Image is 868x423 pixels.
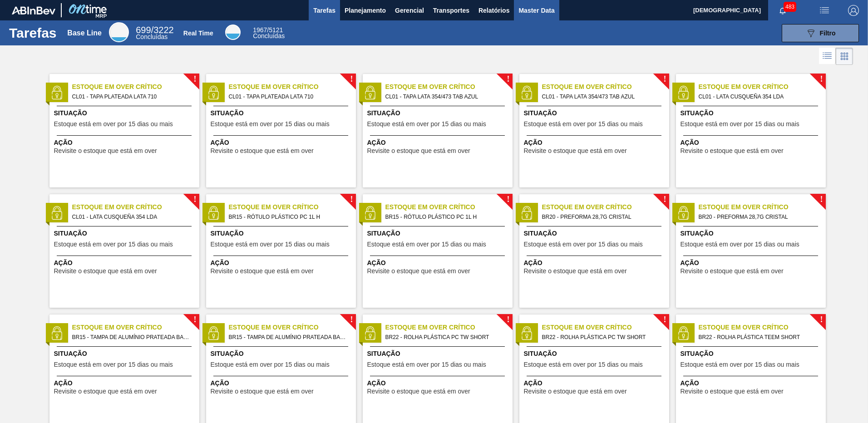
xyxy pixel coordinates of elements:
span: ! [663,76,666,83]
span: Estoque em Over Crítico [229,202,356,212]
span: CL01 - LATA CUSQUEÑA 354 LDA [72,212,192,222]
span: Estoque está em over por 15 dias ou mais [211,241,330,248]
span: Situação [54,108,197,118]
img: status [363,326,377,340]
span: Estoque está em over por 15 dias ou mais [367,121,486,128]
span: BR15 - TAMPA DE ALUMÍNIO PRATEADA BALL CDL [72,332,192,342]
span: ! [193,76,196,83]
img: TNhmsLtSVTkK8tSr43FrP2fwEKptu5GPRR3wAAAABJRU5ErkJggg== [12,6,55,15]
div: Visão em Cards [836,48,853,65]
span: CL01 - TAPA PLATEADA LATA 710 [229,92,349,102]
span: ! [820,76,823,83]
span: Revisite o estoque que está em over [54,268,157,275]
span: Revisite o estoque que está em over [211,388,314,395]
img: Logout [848,5,859,16]
img: status [50,326,64,340]
span: Ação [211,138,354,148]
div: Base Line [136,26,173,40]
img: status [207,326,220,340]
span: Situação [524,108,667,118]
span: BR20 - PREFORMA 28,7G CRISTAL [699,212,819,222]
span: Situação [367,349,510,359]
span: Estoque está em over por 15 dias ou mais [524,241,643,248]
span: CL01 - TAPA PLATEADA LATA 710 [72,92,192,102]
div: Visão em Lista [819,48,836,65]
span: Estoque está em over por 15 dias ou mais [524,121,643,128]
div: Real Time [253,27,285,39]
div: Base Line [109,22,129,42]
span: Relatórios [478,5,509,16]
span: Situação [54,229,197,238]
span: Estoque está em over por 15 dias ou mais [211,361,330,368]
span: Revisite o estoque que está em over [681,148,784,154]
span: Tarefas [313,5,335,16]
span: / 3222 [136,25,173,35]
img: status [520,326,533,340]
span: Revisite o estoque que está em over [54,148,157,154]
span: BR22 - ROLHA PLÁSTICA PC TW SHORT [385,332,505,342]
span: CL01 - TAPA LATA 354/473 TAB AZUL [542,92,662,102]
span: BR22 - ROLHA PLÁSTICA TEEM SHORT [699,332,819,342]
span: ! [507,316,509,323]
button: Filtro [782,24,859,42]
span: Estoque está em over por 15 dias ou mais [681,361,799,368]
span: Estoque em Over Crítico [72,323,199,332]
span: Situação [367,229,510,238]
span: Ação [211,379,354,388]
span: Ação [681,138,824,148]
div: Base Line [67,29,102,37]
span: Revisite o estoque que está em over [54,388,157,395]
span: Ação [681,379,824,388]
span: ! [507,76,509,83]
span: ! [350,196,353,203]
span: Estoque está em over por 15 dias ou mais [54,361,173,368]
span: Situação [367,108,510,118]
span: Planejamento [345,5,386,16]
span: BR15 - TAMPA DE ALUMÍNIO PRATEADA BALL CDL [229,332,349,342]
img: status [520,206,533,220]
span: ! [193,316,196,323]
span: Revisite o estoque que está em over [524,148,627,154]
span: Situação [211,349,354,359]
span: Ação [681,258,824,268]
img: status [363,206,377,220]
img: status [363,86,377,99]
span: Situação [54,349,197,359]
span: Estoque em Over Crítico [229,82,356,92]
span: BR15 - RÓTULO PLÁSTICO PC 1L H [229,212,349,222]
img: userActions [819,5,830,16]
span: ! [820,316,823,323]
span: Revisite o estoque que está em over [681,388,784,395]
button: Notificações [768,4,797,17]
span: CL01 - TAPA LATA 354/473 TAB AZUL [385,92,505,102]
span: Estoque está em over por 15 dias ou mais [524,361,643,368]
span: Estoque em Over Crítico [699,82,826,92]
span: Revisite o estoque que está em over [211,268,314,275]
h1: Tarefas [9,28,57,38]
span: Situação [681,349,824,359]
span: Estoque em Over Crítico [385,82,513,92]
span: Ação [524,138,667,148]
span: Revisite o estoque que está em over [367,388,470,395]
span: Ação [54,258,197,268]
span: Estoque está em over por 15 dias ou mais [211,121,330,128]
span: Situação [211,229,354,238]
span: BR22 - ROLHA PLÁSTICA PC TW SHORT [542,332,662,342]
span: ! [350,316,353,323]
span: CL01 - LATA CUSQUEÑA 354 LDA [699,92,819,102]
span: Estoque em Over Crítico [229,323,356,332]
span: ! [507,196,509,203]
span: Estoque em Over Crítico [699,323,826,332]
span: Estoque está em over por 15 dias ou mais [367,241,486,248]
span: Estoque está em over por 15 dias ou mais [54,241,173,248]
span: / 5121 [253,26,283,34]
span: Estoque está em over por 15 dias ou mais [367,361,486,368]
span: Concluídas [253,32,285,39]
span: BR20 - PREFORMA 28,7G CRISTAL [542,212,662,222]
span: Situação [681,108,824,118]
span: ! [663,316,666,323]
span: ! [193,196,196,203]
span: Gerencial [395,5,424,16]
img: status [207,206,220,220]
img: status [520,86,533,99]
